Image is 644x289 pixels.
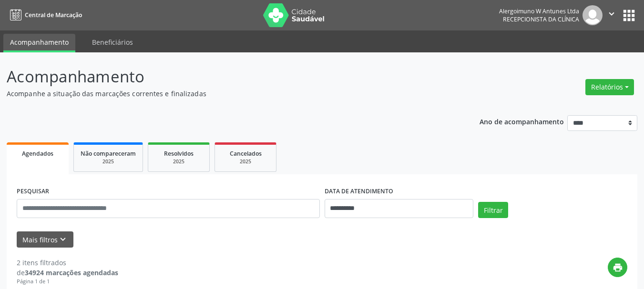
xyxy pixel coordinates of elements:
button: Relatórios [585,79,634,95]
i:  [606,9,617,19]
button: Filtrar [478,202,508,218]
button: print [608,258,627,277]
div: 2025 [155,158,203,165]
a: Beneficiários [85,34,140,50]
p: Acompanhe a situação das marcações correntes e finalizadas [7,89,448,99]
span: Não compareceram [81,149,136,158]
img: img [583,5,603,25]
div: de [17,268,118,278]
div: 2 itens filtrados [17,258,118,268]
div: 2025 [222,158,269,165]
i: keyboard_arrow_down [58,234,68,245]
strong: 34924 marcações agendadas [25,268,118,277]
span: Recepcionista da clínica [503,15,579,23]
button: apps [621,7,637,24]
a: Acompanhamento [3,34,75,52]
span: Cancelados [230,149,262,158]
p: Acompanhamento [7,65,448,89]
button:  [603,5,621,25]
a: Central de Marcação [7,7,82,23]
p: Ano de acompanhamento [480,115,564,127]
span: Agendados [22,149,53,158]
span: Central de Marcação [25,11,82,19]
button: Mais filtroskeyboard_arrow_down [17,231,73,248]
div: Página 1 de 1 [17,278,118,286]
div: 2025 [81,158,136,165]
span: Resolvidos [164,149,194,158]
i: print [613,262,623,273]
label: PESQUISAR [17,184,49,199]
div: Alergoimuno W Antunes Ltda [499,7,579,15]
label: DATA DE ATENDIMENTO [325,184,393,199]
